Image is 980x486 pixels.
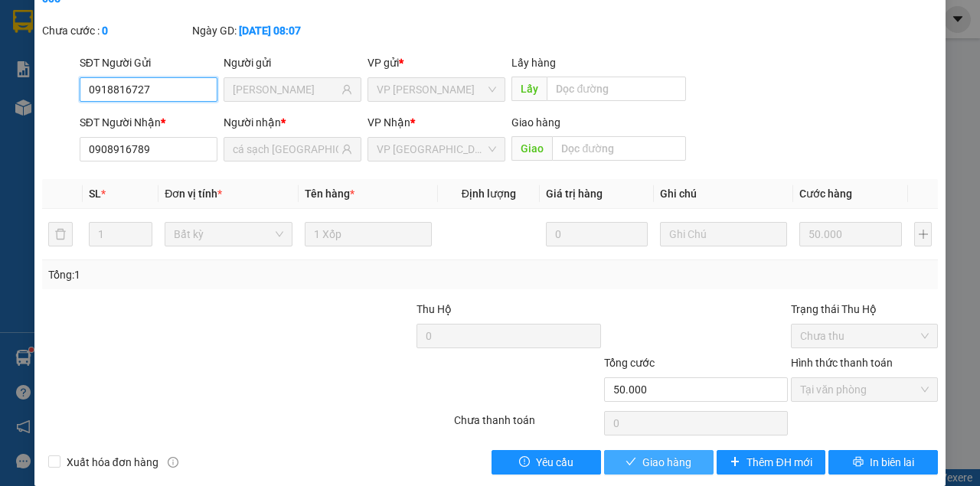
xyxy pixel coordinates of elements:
[654,179,793,209] th: Ghi chú
[89,188,101,200] span: SL
[626,456,636,468] span: check
[367,116,410,129] span: VP Nhận
[870,454,914,471] span: In biên lai
[547,77,685,101] input: Dọc đường
[341,144,352,155] span: user
[604,450,714,475] button: checkGiao hàng
[168,457,178,468] span: info-circle
[511,57,556,69] span: Lấy hàng
[80,114,217,131] div: SĐT Người Nhận
[799,188,852,200] span: Cước hàng
[642,454,691,471] span: Giao hàng
[546,222,648,246] input: 0
[791,301,938,318] div: Trạng thái Thu Hộ
[660,222,787,246] input: Ghi Chú
[511,116,560,129] span: Giao hàng
[174,223,283,246] span: Bất kỳ
[828,450,938,475] button: printerIn biên lai
[452,412,603,439] div: Chưa thanh toán
[800,325,929,347] span: Chưa thu
[367,54,505,71] div: VP gửi
[853,456,864,468] span: printer
[416,303,452,315] span: Thu Hộ
[305,222,432,246] input: VD: Bàn, Ghế
[192,22,339,39] div: Ngày GD:
[511,77,547,101] span: Lấy
[746,454,812,471] span: Thêm ĐH mới
[239,24,301,37] b: [DATE] 08:07
[305,188,354,200] span: Tên hàng
[604,357,655,369] span: Tổng cước
[233,81,338,98] input: Tên người gửi
[48,266,380,283] div: Tổng: 1
[102,24,108,37] b: 0
[800,378,929,401] span: Tại văn phòng
[377,78,496,101] span: VP Phan Thiết
[42,22,189,39] div: Chưa cước :
[791,357,893,369] label: Hình thức thanh toán
[511,136,552,161] span: Giao
[377,138,496,161] span: VP Sài Gòn
[80,54,217,71] div: SĐT Người Gửi
[341,84,352,95] span: user
[224,114,361,131] div: Người nhận
[60,454,165,471] span: Xuất hóa đơn hàng
[462,188,516,200] span: Định lượng
[233,141,338,158] input: Tên người nhận
[519,456,530,468] span: exclamation-circle
[492,450,601,475] button: exclamation-circleYêu cầu
[799,222,902,246] input: 0
[165,188,222,200] span: Đơn vị tính
[224,54,361,71] div: Người gửi
[48,222,73,246] button: delete
[536,454,573,471] span: Yêu cầu
[552,136,685,161] input: Dọc đường
[546,188,603,200] span: Giá trị hàng
[717,450,826,475] button: plusThêm ĐH mới
[730,456,740,468] span: plus
[914,222,932,246] button: plus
